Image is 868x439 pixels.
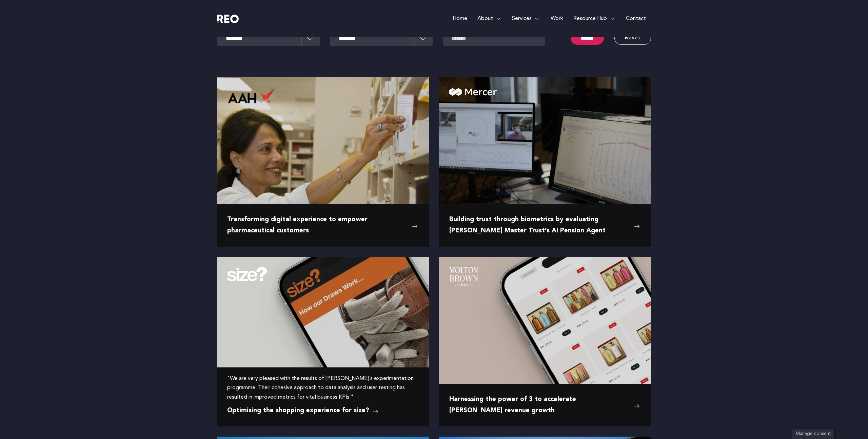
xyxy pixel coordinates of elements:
[449,214,641,236] a: Building trust through biometrics by evaluating [PERSON_NAME] Master Trust’s AI Pension Agent
[614,32,651,45] a: Reset
[227,214,409,236] span: Transforming digital experience to empower pharmaceutical customers
[227,405,379,416] a: Optimising the shopping experience for size?
[449,394,631,416] span: Harnessing the power of 3 to accelerate [PERSON_NAME] revenue growth
[449,214,631,236] span: Building trust through biometrics by evaluating [PERSON_NAME] Master Trust’s AI Pension Agent
[796,432,831,436] span: Manage consent
[449,394,641,416] a: Harnessing the power of 3 to accelerate [PERSON_NAME] revenue growth
[227,405,369,416] span: Optimising the shopping experience for size?
[227,214,419,236] a: Transforming digital experience to empower pharmaceutical customers
[227,374,419,402] a: "We are very pleased with the results of [PERSON_NAME]’s experimentation programme. Their cohesiv...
